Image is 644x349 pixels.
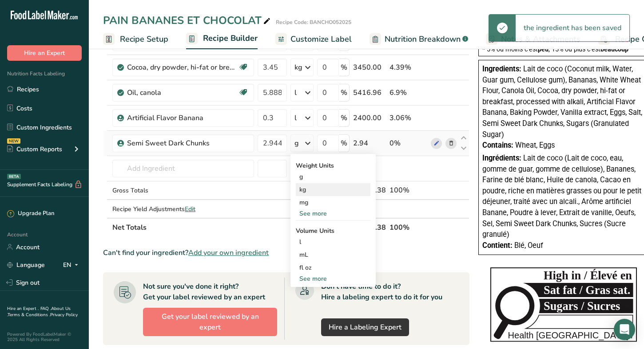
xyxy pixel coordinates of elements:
[296,209,370,218] div: See more
[296,161,370,170] div: Weight Units
[7,45,82,61] button: Hire an Expert
[353,138,386,149] div: 2.94
[390,87,427,98] div: 6.9%
[7,332,82,342] div: Powered By FoodLabelMaker © 2025 All Rights Reserved
[296,274,370,283] div: See more
[296,183,370,196] div: kg
[388,218,429,236] th: 100%
[8,312,50,318] a: Terms & Conditions .
[294,113,297,123] div: l
[50,312,78,318] a: Privacy Policy
[482,154,521,162] span: Ingrédients:
[514,241,543,250] span: Blé, Oeuf
[103,29,168,49] a: Recipe Setup
[544,300,620,313] tspan: Sugars / Sucres
[515,141,555,149] span: Wheat, Eggs
[112,186,254,195] div: Gross Totals
[63,259,82,270] div: EN
[544,269,632,282] tspan: High in / Élevé en
[112,204,254,214] div: Recipe Yield Adjustments
[482,154,641,239] span: Lait de coco (Lait de coco, eau, gomme de guar, gomme de cellulose), Bananes, Farine de blé blanc...
[296,196,370,209] div: mg
[321,281,442,302] div: Don't have time to do it? Hire a labeling expert to do it for you
[112,160,254,177] input: Add Ingredient
[103,12,272,28] div: PAIN BANANES ET CHOCOLAT
[7,138,20,144] div: NEW
[127,87,238,98] div: Oil, canola
[390,185,427,196] div: 100%
[299,250,367,259] div: mL
[482,141,513,149] span: Contains:
[203,32,258,44] span: Recipe Builder
[321,318,409,336] a: Hire a Labeling Expert
[390,113,427,123] div: 3.06%
[299,263,367,272] div: fl oz
[151,311,270,333] span: Get your label reviewed by an expert
[120,33,168,45] span: Recipe Setup
[296,170,370,183] div: g
[353,87,386,98] div: 5416.96
[614,319,635,340] div: Open Intercom Messenger
[103,247,469,258] div: Can't find your ingredient?
[353,113,386,123] div: 2400.00
[7,209,54,218] div: Upgrade Plan
[294,87,297,98] div: l
[370,29,468,49] a: Nutrition Breakdown
[294,138,299,149] div: g
[390,62,427,73] div: 4.39%
[294,62,302,73] div: kg
[299,237,367,247] div: l
[482,65,642,139] span: Lait de coco (Coconut milk, Water, Guar gum, Cellulose gum), Bananas, White Wheat Flour, Canola O...
[290,33,352,45] span: Customize Label
[385,33,461,45] span: Nutrition Breakdown
[143,281,265,302] div: Not sure you've done it right? Get your label reviewed by an expert
[188,247,269,258] span: Add your own ingredient
[486,29,580,49] a: Notes & Attachments
[186,28,258,50] a: Recipe Builder
[185,205,195,213] span: Edit
[390,138,427,149] div: 0%
[516,15,629,41] div: the ingredient has been saved
[40,306,51,312] a: FAQ .
[296,226,370,235] div: Volume Units
[353,62,386,73] div: 3450.00
[7,306,71,318] a: About Us .
[7,306,39,312] a: Hire an Expert .
[127,113,238,123] div: Artificial Flavor Banana
[276,18,351,26] div: Recipe Code: BANCHO052025
[111,218,351,236] th: Net Totals
[482,65,521,73] span: Ingredients:
[127,62,238,73] div: Cocoa, dry powder, hi-fat or breakfast, processed with alkali
[7,174,21,179] div: BETA
[275,29,352,49] a: Customize Label
[127,138,238,149] div: Semi Sweet Dark Chunks
[544,284,630,297] tspan: Sat fat / Gras sat.
[482,241,513,250] span: Contient:
[7,257,45,273] a: Language
[7,145,62,154] div: Custom Reports
[143,308,277,336] button: Get your label reviewed by an expert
